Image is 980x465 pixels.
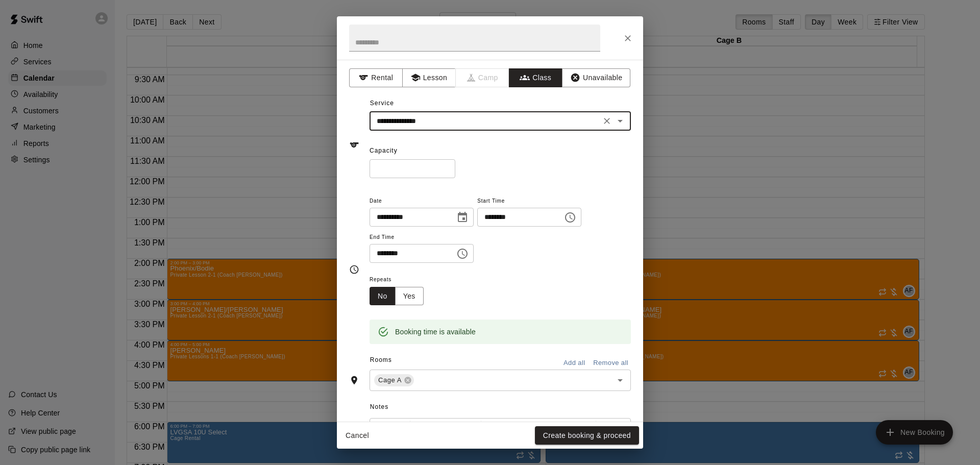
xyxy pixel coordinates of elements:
button: Redo [390,421,408,439]
button: Choose date, selected date is Oct 9, 2025 [452,207,473,228]
button: Yes [395,287,424,306]
div: Cage A [374,374,414,386]
button: Open [613,114,627,128]
span: End Time [370,231,474,244]
span: Start Time [477,194,581,208]
button: Create booking & proceed [535,426,639,445]
button: Rental [349,68,403,87]
button: Clear [600,114,614,128]
button: Left Align [598,421,616,439]
button: Class [509,68,562,87]
span: Capacity [370,147,398,154]
button: Format Underline [520,421,537,439]
span: Rooms [370,356,392,363]
button: Format Strikethrough [538,421,556,439]
button: Insert Code [557,421,574,439]
button: Close [619,29,637,47]
div: outlined button group [370,287,424,306]
button: Format Italics [502,421,519,439]
button: Format Bold [483,421,501,439]
button: Remove all [591,355,631,371]
button: Choose time, selected time is 6:00 PM [452,243,473,264]
button: Insert Link [575,421,593,439]
button: Open [613,373,627,387]
span: Notes [370,399,631,415]
span: Service [370,100,394,107]
button: Cancel [341,426,374,445]
svg: Rooms [349,375,359,385]
span: Repeats [370,273,432,287]
span: Date [370,194,474,208]
span: Camps can only be created in the Services page [456,68,509,87]
button: Add all [558,355,591,371]
button: Lesson [402,68,456,87]
div: Booking time is available [395,323,476,341]
svg: Timing [349,264,359,275]
svg: Service [349,140,359,150]
button: Choose time, selected time is 5:00 PM [560,207,580,228]
button: Formatting Options [412,421,479,439]
button: No [370,287,396,306]
span: Cage A [374,375,406,385]
button: Unavailable [562,68,630,87]
button: Undo [372,421,389,439]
